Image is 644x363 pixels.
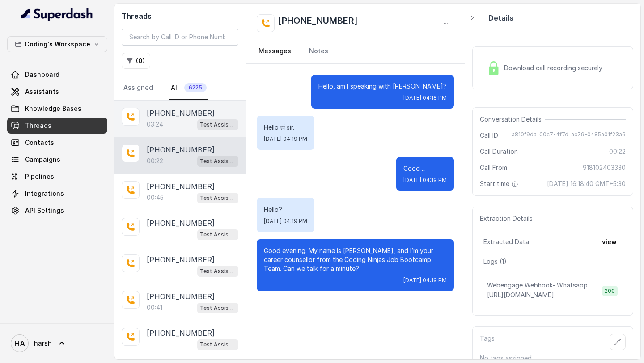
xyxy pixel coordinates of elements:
[403,277,447,284] span: [DATE] 04:19 PM
[147,291,215,302] p: [PHONE_NUMBER]
[200,120,236,129] p: Test Assistant-3
[122,76,238,100] nav: Tabs
[487,61,500,75] img: Lock Icon
[480,115,545,124] span: Conversation Details
[25,39,90,50] p: Coding's Workspace
[403,164,447,173] p: Good ...
[7,84,107,100] a: Assistants
[122,53,150,69] button: (0)
[14,339,25,348] text: HA
[147,120,163,129] p: 03:24
[307,39,330,63] a: Notes
[200,230,236,239] p: Test Assistant-3
[147,328,215,338] p: [PHONE_NUMBER]
[602,286,618,296] span: 200
[403,94,447,101] span: [DATE] 04:18 PM
[7,331,107,356] a: harsh
[25,189,64,198] span: Integrations
[264,246,447,273] p: Good evening. My name is [PERSON_NAME], and I’m your career counsellor from the Coding Ninjas Job...
[147,254,215,265] p: [PHONE_NUMBER]
[200,157,236,166] p: Test Assistant-3
[147,193,164,202] p: 00:45
[122,11,238,21] h2: Threads
[264,135,307,143] span: [DATE] 04:19 PM
[200,304,236,312] p: Test Assistant-3
[169,76,208,100] a: All6225
[609,147,626,156] span: 00:22
[122,76,155,100] a: Assigned
[480,334,495,350] p: Tags
[597,234,622,250] button: view
[200,267,236,276] p: Test Assistant-3
[257,39,454,63] nav: Tabs
[487,291,554,299] span: [URL][DOMAIN_NAME]
[480,179,520,188] span: Start time
[480,354,626,363] p: No tags assigned
[264,218,307,225] span: [DATE] 04:19 PM
[147,303,162,312] p: 00:41
[257,39,293,63] a: Messages
[7,36,107,52] button: Coding's Workspace
[25,87,59,96] span: Assistants
[7,186,107,202] a: Integrations
[480,147,518,156] span: Call Duration
[21,7,93,21] img: light.svg
[147,156,163,165] p: 00:22
[122,29,238,46] input: Search by Call ID or Phone Number
[7,101,107,117] a: Knowledge Bases
[480,163,507,172] span: Call From
[547,179,626,188] span: [DATE] 16:18:40 GMT+5:30
[147,218,215,228] p: [PHONE_NUMBER]
[147,144,215,155] p: [PHONE_NUMBER]
[7,169,107,185] a: Pipelines
[512,131,626,140] span: a810f9da-00c7-4f7d-ac79-0485a01f23a6
[403,177,447,184] span: [DATE] 04:19 PM
[184,83,207,92] span: 6225
[583,163,626,172] span: 918102403330
[7,135,107,151] a: Contacts
[7,152,107,168] a: Campaigns
[487,281,588,290] p: Webengage Webhook- Whatsapp
[25,172,54,181] span: Pipelines
[25,138,54,147] span: Contacts
[504,63,606,72] span: Download call recording securely
[200,340,236,349] p: Test Assistant-3
[318,82,447,91] p: Hello, am I speaking with [PERSON_NAME]?
[480,131,498,140] span: Call ID
[7,67,107,83] a: Dashboard
[483,237,529,246] span: Extracted Data
[264,205,307,214] p: Hello?
[200,194,236,203] p: Test Assistant-3
[147,108,215,118] p: [PHONE_NUMBER]
[264,123,307,132] p: Hello हां sir.
[278,14,358,32] h2: [PHONE_NUMBER]
[483,257,622,266] p: Logs ( 1 )
[25,155,60,164] span: Campaigns
[480,214,536,223] span: Extraction Details
[7,118,107,134] a: Threads
[488,13,513,23] p: Details
[25,70,59,79] span: Dashboard
[25,104,81,113] span: Knowledge Bases
[147,181,215,192] p: [PHONE_NUMBER]
[34,339,52,348] span: harsh
[25,206,64,215] span: API Settings
[7,203,107,219] a: API Settings
[25,121,51,130] span: Threads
